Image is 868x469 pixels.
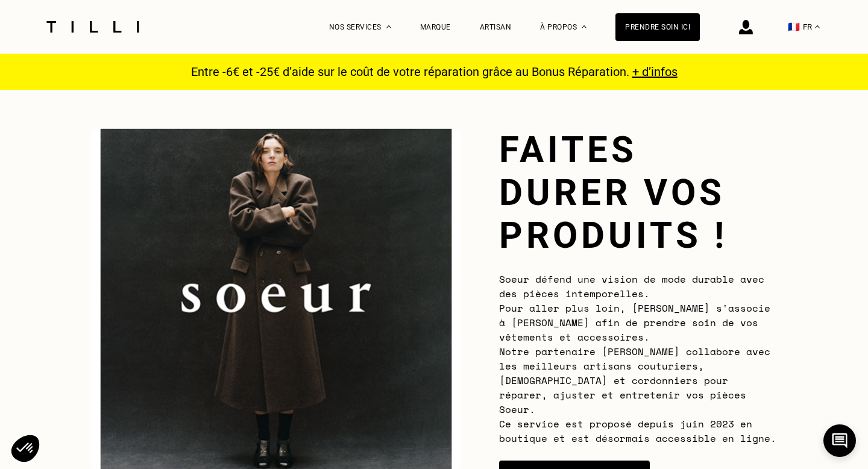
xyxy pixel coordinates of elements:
[788,21,800,33] span: 🇫🇷
[420,23,451,31] a: Marque
[386,25,391,28] img: Menu déroulant
[499,128,776,257] h1: Faites durer vos produits !
[499,272,776,445] span: Soeur défend une vision de mode durable avec des pièces intemporelles. Pour aller plus loin, [PER...
[815,25,820,28] img: menu déroulant
[632,65,678,79] a: + d’infos
[480,23,512,31] a: Artisan
[739,20,753,34] img: icône connexion
[582,25,587,28] img: Menu déroulant à propos
[42,21,143,33] img: Logo du service de couturière Tilli
[184,65,685,79] p: Entre -6€ et -25€ d’aide sur le coût de votre réparation grâce au Bonus Réparation.
[615,13,700,41] a: Prendre soin ici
